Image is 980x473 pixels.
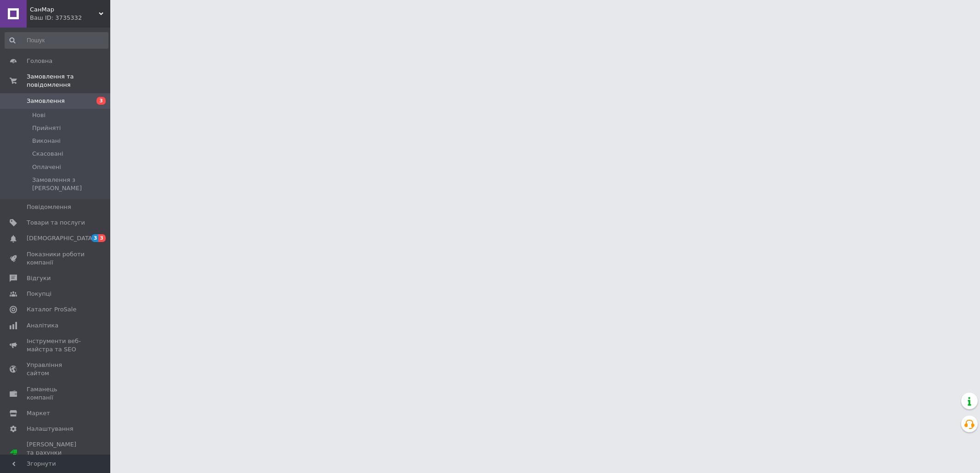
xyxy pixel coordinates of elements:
input: Пошук [5,32,108,49]
span: Налаштування [27,425,74,433]
span: Повідомлення [27,203,71,211]
div: Ваш ID: 3735332 [30,14,110,22]
span: [PERSON_NAME] та рахунки [27,440,85,466]
span: Головна [27,57,52,65]
span: Замовлення з [PERSON_NAME] [32,176,108,192]
span: 3 [96,97,106,105]
span: СанМар [30,6,99,14]
span: Товари та послуги [27,219,85,227]
span: Показники роботи компанії [27,250,85,267]
span: Виконані [32,137,61,145]
span: Замовлення та повідомлення [27,73,110,89]
span: Покупці [27,290,51,298]
span: Інструменти веб-майстра та SEO [27,337,85,354]
span: 3 [91,234,99,242]
span: Прийняті [32,124,61,132]
span: Замовлення [27,97,65,105]
span: [DEMOGRAPHIC_DATA] [27,234,95,242]
span: Каталог ProSale [27,305,76,314]
span: Оплачені [32,163,61,171]
span: Відгуки [27,274,51,282]
span: Гаманець компанії [27,385,85,402]
span: Маркет [27,409,50,417]
span: Аналітика [27,321,58,330]
span: Нові [32,111,45,119]
span: 3 [98,234,106,242]
span: Управління сайтом [27,361,85,377]
span: Скасовані [32,150,63,158]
